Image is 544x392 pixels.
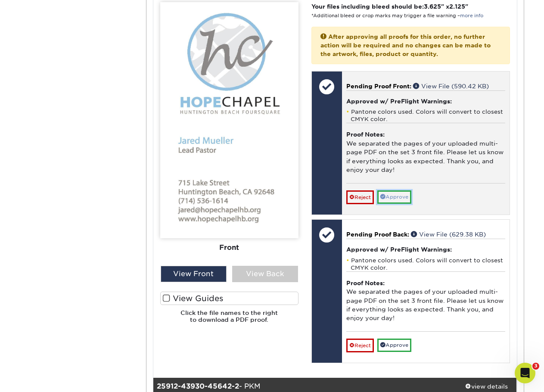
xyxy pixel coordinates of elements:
[413,83,489,90] a: View File (590.42 KB)
[346,83,411,90] span: Pending Proof Front:
[160,238,298,257] div: Front
[346,98,505,105] h4: Approved w/ PreFlight Warnings:
[346,190,374,204] a: Reject
[311,13,483,19] small: *Additional bleed or crop marks may trigger a file warning –
[157,382,239,390] strong: 25912-43930-45642-2
[346,257,505,271] li: Pantone colors used. Colors will convert to closest CMYK color.
[160,309,298,330] h6: Click the file names to the right to download a PDF proof.
[346,108,505,123] li: Pantone colors used. Colors will convert to closest CMYK color.
[346,123,505,183] div: We separated the pages of your uploaded multi-page PDF on the set 3 front file. Please let us kno...
[377,339,411,352] a: Approve
[346,246,505,253] h4: Approved w/ PreFlight Warnings:
[460,13,483,19] a: more info
[346,131,385,138] strong: Proof Notes:
[232,266,298,282] div: View Back
[532,363,539,370] span: 3
[160,292,298,305] label: View Guides
[377,190,411,204] a: Approve
[346,231,409,238] span: Pending Proof Back:
[320,33,491,58] strong: After approving all proofs for this order, no further action will be required and no changes can ...
[346,271,505,331] div: We separated the pages of your uploaded multi-page PDF on the set 3 front file. Please let us kno...
[449,3,465,10] span: 2.125
[424,3,441,10] span: 3.625
[515,363,535,383] iframe: Intercom live chat
[456,382,517,391] div: view details
[311,3,468,10] strong: Your files including bleed should be: " x "
[161,266,227,282] div: View Front
[411,231,486,238] a: View File (629.38 KB)
[346,339,374,352] a: Reject
[346,280,385,286] strong: Proof Notes:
